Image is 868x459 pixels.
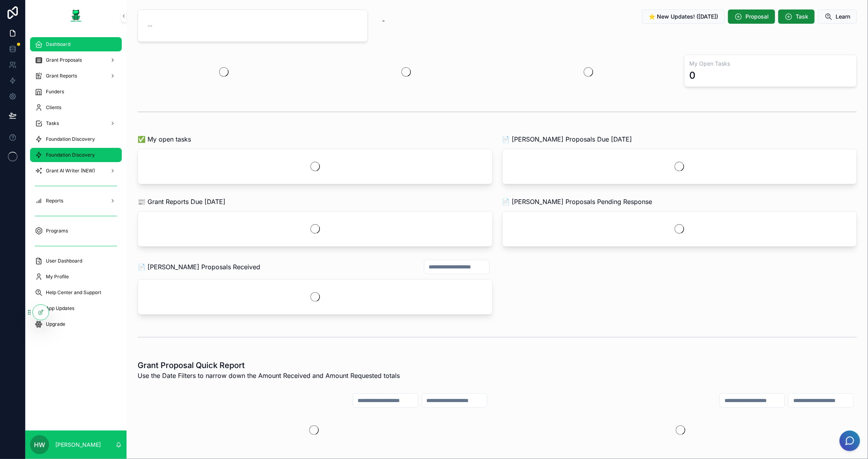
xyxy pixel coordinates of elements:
[778,9,815,24] button: Task
[148,22,152,30] span: --
[30,100,122,115] a: Clients
[30,148,122,162] a: Foundation Discovery
[796,13,808,21] span: Task
[138,134,191,144] span: ✅ My open tasks
[30,53,122,67] a: Grant Proposals
[30,116,122,130] a: Tasks
[46,274,69,280] span: My Profile
[30,69,122,83] a: Grant Reports
[138,262,260,272] span: 📄 [PERSON_NAME] Proposals Received
[502,134,632,144] span: 📄 [PERSON_NAME] Proposals Due [DATE]
[70,9,82,22] img: App logo
[30,85,122,99] a: Funders
[46,57,82,63] span: Grant Proposals
[382,16,612,25] p: -
[745,13,769,21] span: Proposal
[46,258,82,264] span: User Dashboard
[46,136,95,142] span: Foundation Discovery
[34,440,45,450] span: HW
[30,254,122,268] a: User Dashboard
[642,9,725,24] button: ⭐ New Updates! ([DATE])
[46,289,101,296] span: Help Center and Support
[649,13,718,21] span: ⭐ New Updates! ([DATE])
[30,164,122,178] a: Grant AI Writer (NEW)
[25,32,127,342] div: scrollable content
[46,168,95,174] span: Grant AI Writer (NEW)
[30,37,122,51] a: Dashboard
[689,69,696,82] div: 0
[502,197,652,206] span: 📄 [PERSON_NAME] Proposals Pending Response
[30,317,122,331] a: Upgrade
[818,9,857,24] button: Learn
[30,132,122,146] a: Foundation Discovery
[46,41,70,47] span: Dashboard
[30,270,122,284] a: My Profile
[728,9,775,24] button: Proposal
[30,194,122,208] a: Reports
[30,285,122,300] a: Help Center and Support
[836,13,850,21] span: Learn
[30,224,122,238] a: Programs
[46,152,95,158] span: Foundation Discovery
[46,305,74,312] span: App Updates
[30,301,122,315] a: App Updates
[46,89,64,95] span: Funders
[46,198,63,204] span: Reports
[46,73,77,79] span: Grant Reports
[55,441,101,449] p: [PERSON_NAME]
[46,321,65,327] span: Upgrade
[138,197,225,206] span: 📰 Grant Reports Due [DATE]
[46,120,59,127] span: Tasks
[46,104,61,111] span: Clients
[46,228,68,234] span: Programs
[138,371,400,380] span: Use the Date Filters to narrow down the Amount Received and Amount Requested totals
[689,60,852,68] h3: My Open Tasks
[138,360,400,371] h1: Grant Proposal Quick Report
